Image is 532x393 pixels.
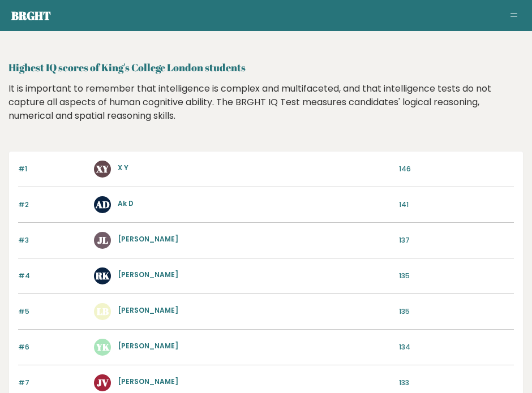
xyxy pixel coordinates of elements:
a: [PERSON_NAME] [118,234,178,244]
p: 135 [399,306,514,317]
p: 141 [399,200,514,210]
text: LB [96,305,108,318]
p: 146 [399,164,514,174]
p: 133 [399,378,514,388]
text: XY [96,162,109,175]
text: YK [95,340,109,353]
text: JL [97,234,108,247]
a: Brght [11,8,51,23]
a: X Y [118,163,128,172]
p: #1 [18,164,87,174]
p: #2 [18,200,87,210]
a: [PERSON_NAME] [118,305,178,315]
p: 137 [399,235,514,245]
div: It is important to remember that intelligence is complex and multifaceted, and that intelligence ... [8,82,524,140]
a: [PERSON_NAME] [118,270,178,279]
a: [PERSON_NAME] [118,377,178,386]
h2: Highest IQ scores of King's College London students [8,60,524,75]
text: AD [95,198,109,211]
a: Ak D [118,198,134,208]
p: #6 [18,342,87,352]
p: 135 [399,271,514,281]
a: [PERSON_NAME] [118,341,178,351]
text: RK [95,269,110,282]
text: JV [96,376,108,389]
p: #4 [18,271,87,281]
p: #3 [18,235,87,245]
p: 134 [399,342,514,352]
p: #7 [18,378,87,388]
p: #5 [18,306,87,317]
button: Toggle navigation [507,9,521,23]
